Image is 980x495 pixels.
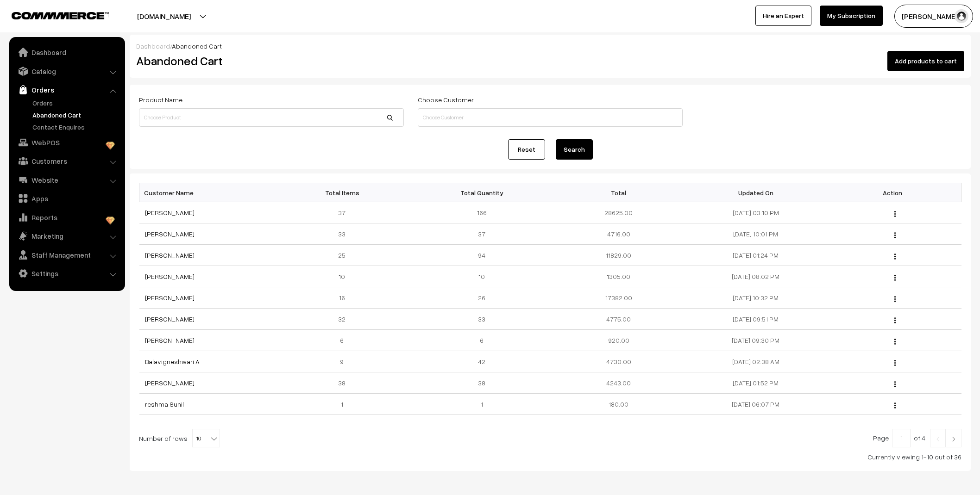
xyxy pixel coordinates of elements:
th: Total Quantity [413,183,550,202]
a: reshma Sunil [145,400,184,408]
td: 9 [276,351,413,372]
td: 38 [413,372,550,394]
td: 4730.00 [550,351,687,372]
img: Left [934,436,942,442]
a: Staff Management [12,247,122,263]
img: Menu [894,232,896,238]
td: [DATE] 01:52 PM [687,372,824,394]
a: Apps [12,190,122,207]
td: 920.00 [550,330,687,351]
img: Right [949,436,958,442]
span: 10 [192,429,220,447]
td: [DATE] 09:51 PM [687,309,824,330]
label: Product Name [139,95,182,105]
a: Hire an Expert [755,6,811,26]
img: COMMMERCE [12,12,109,19]
td: 42 [413,351,550,372]
th: Customer Name [139,183,276,202]
td: 10 [413,266,550,287]
a: [PERSON_NAME] [145,294,195,302]
a: Dashboard [136,42,170,50]
td: [DATE] 09:30 PM [687,330,824,351]
td: 33 [413,309,550,330]
td: 37 [276,202,413,223]
img: Menu [894,211,896,217]
img: Menu [894,402,896,408]
td: 4716.00 [550,223,687,245]
td: 25 [276,245,413,266]
a: My Subscription [820,6,883,26]
td: 1 [413,394,550,415]
button: [PERSON_NAME] [894,5,973,28]
a: Catalog [12,63,122,80]
td: 17382.00 [550,287,687,309]
a: [PERSON_NAME] [145,209,195,217]
a: [PERSON_NAME] [145,336,195,344]
td: 166 [413,202,550,223]
a: Abandoned Cart [30,110,122,120]
th: Total Items [276,183,413,202]
td: 11829.00 [550,245,687,266]
img: user [955,9,968,23]
td: 37 [413,223,550,245]
div: / [136,41,964,51]
td: [DATE] 03:10 PM [687,202,824,223]
a: Contact Enquires [30,122,122,132]
td: 180.00 [550,394,687,415]
td: 33 [276,223,413,245]
a: Reset [508,139,545,160]
td: [DATE] 02:38 AM [687,351,824,372]
button: Add products to cart [887,51,964,71]
td: [DATE] 08:02 PM [687,266,824,287]
span: of 4 [914,434,925,442]
a: Orders [12,81,122,98]
th: Updated On [687,183,824,202]
a: [PERSON_NAME] [145,315,195,323]
img: Menu [894,254,896,260]
a: COMMMERCE [12,9,93,20]
img: Menu [894,339,896,345]
button: Search [556,139,593,160]
td: 10 [276,266,413,287]
a: [PERSON_NAME] [145,379,195,387]
a: Settings [12,265,122,282]
td: 4775.00 [550,309,687,330]
label: Choose Customer [418,95,474,105]
div: Currently viewing 1-10 out of 36 [139,452,961,462]
img: Menu [894,381,896,387]
td: 6 [413,330,550,351]
span: 10 [193,429,220,448]
th: Action [824,183,961,202]
td: 16 [276,287,413,309]
a: WebPOS [12,134,122,151]
a: Orders [30,98,122,108]
td: 38 [276,372,413,394]
a: Marketing [12,228,122,244]
img: Menu [894,317,896,323]
td: 6 [276,330,413,351]
td: [DATE] 10:32 PM [687,287,824,309]
img: Menu [894,296,896,302]
th: Total [550,183,687,202]
img: Menu [894,360,896,366]
a: Dashboard [12,44,122,61]
a: Website [12,172,122,188]
a: Reports [12,209,122,226]
span: Abandoned Cart [172,42,222,50]
td: 94 [413,245,550,266]
span: Page [873,434,889,442]
td: [DATE] 06:07 PM [687,394,824,415]
input: Choose Customer [418,108,683,127]
a: [PERSON_NAME] [145,230,195,238]
a: [PERSON_NAME] [145,272,195,280]
td: 1 [276,394,413,415]
input: Choose Product [139,108,404,127]
h2: Abandoned Cart [136,54,403,68]
button: [DOMAIN_NAME] [105,5,223,28]
a: [PERSON_NAME] [145,251,195,259]
td: 28625.00 [550,202,687,223]
td: 26 [413,287,550,309]
td: 4243.00 [550,372,687,394]
span: Number of rows [139,433,188,443]
td: 32 [276,309,413,330]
